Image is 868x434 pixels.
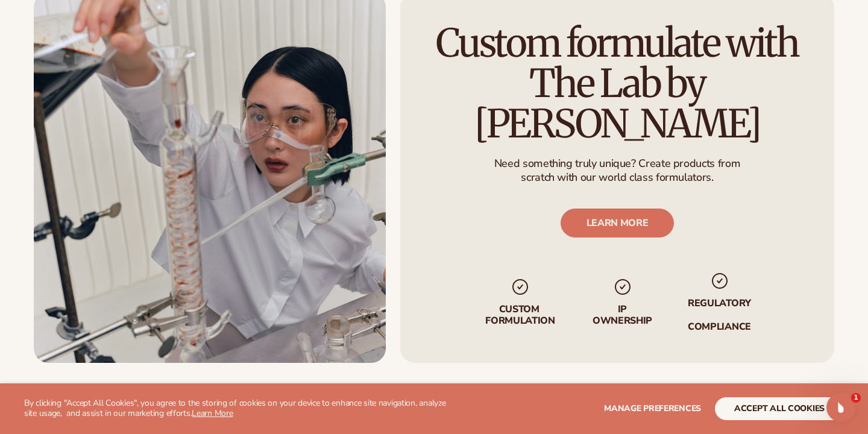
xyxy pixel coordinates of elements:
[604,403,701,414] span: Manage preferences
[24,398,453,419] p: By clicking "Accept All Cookies", you agree to the storing of cookies on your device to enhance s...
[851,393,861,403] span: 1
[511,277,530,297] img: checkmark_svg
[710,272,729,291] img: checkmark_svg
[483,304,558,327] p: Custom formulation
[434,23,800,145] h2: Custom formulate with The Lab by [PERSON_NAME]
[687,298,752,333] p: regulatory compliance
[561,209,675,238] a: LEARN MORE
[604,397,701,420] button: Manage preferences
[494,171,740,184] p: scratch with our world class formulators.
[613,277,632,297] img: checkmark_svg
[494,157,740,171] p: Need something truly unique? Create products from
[192,407,233,419] a: Learn More
[826,393,855,422] iframe: Intercom live chat
[592,304,653,327] p: IP Ownership
[715,397,844,420] button: accept all cookies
